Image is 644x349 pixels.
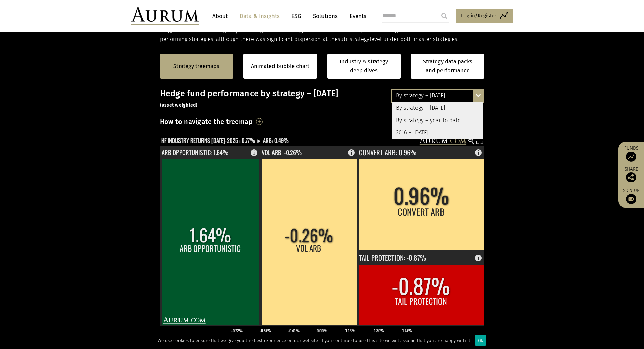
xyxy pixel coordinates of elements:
[310,10,341,22] a: Solutions
[251,62,309,71] a: Animated bubble chart
[209,10,231,22] a: About
[131,7,199,25] img: Aurum
[626,194,636,204] img: Sign up to our newsletter
[626,172,636,182] img: Share this post
[236,10,283,22] a: Data & Insights
[392,102,483,114] div: By strategy – [DATE]
[461,12,496,20] span: Log in/Register
[346,10,366,22] a: Events
[338,36,369,42] span: sub-strategy
[626,152,636,162] img: Access Funds
[622,145,641,162] a: Funds
[173,62,219,71] a: Strategy treemaps
[437,9,451,23] input: Submit
[392,114,483,127] div: By strategy – year to date
[288,10,305,22] a: ESG
[160,89,484,109] h3: Hedge fund performance by strategy – [DATE]
[392,127,483,139] div: 2016 – [DATE]
[327,54,401,79] a: Industry & strategy deep dives
[160,116,253,127] h3: How to navigate the treemap
[160,102,198,108] small: (asset weighted)
[622,188,641,204] a: Sign up
[475,335,486,346] div: Ok
[411,54,484,79] a: Strategy data packs and performance
[392,90,483,102] div: By strategy – [DATE]
[622,167,641,182] div: Share
[456,9,513,23] a: Log in/Register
